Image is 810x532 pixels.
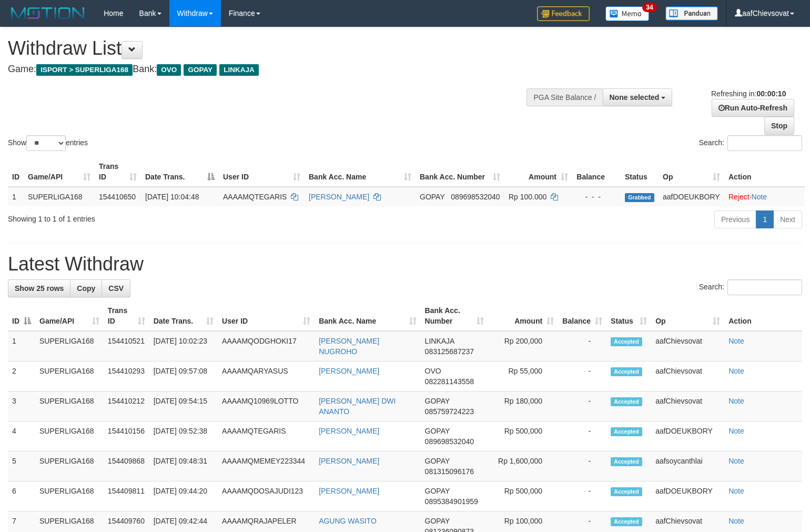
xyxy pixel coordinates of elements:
[149,362,218,392] td: [DATE] 09:57:08
[537,6,590,21] img: Feedback.jpg
[711,89,786,98] span: Refreshing in:
[572,157,621,187] th: Balance
[488,301,558,331] th: Amount: activate to sort column ascending
[35,392,104,421] td: SUPERLIGA168
[108,284,124,293] span: CSV
[558,392,606,421] td: -
[8,187,24,206] td: 1
[8,301,35,331] th: ID: activate to sort column descending
[558,362,606,392] td: -
[149,451,218,481] td: [DATE] 09:48:31
[35,451,104,481] td: SUPERLIGA168
[218,331,315,362] td: AAAAMQODGHOKI17
[104,451,149,481] td: 154409868
[35,362,104,392] td: SUPERLIGA168
[611,427,642,436] span: Accepted
[95,157,141,187] th: Trans ID: activate to sort column ascending
[319,457,379,465] a: [PERSON_NAME]
[99,193,136,201] span: 154410650
[8,362,35,392] td: 2
[425,337,454,345] span: LINKAJA
[728,367,744,375] a: Note
[625,193,654,202] span: Grabbed
[558,421,606,451] td: -
[35,301,104,331] th: Game/API: activate to sort column ascending
[218,392,315,421] td: AAAAMQ10969LOTTO
[425,487,450,495] span: GOPAY
[611,517,642,526] span: Accepted
[420,193,444,201] span: GOPAY
[8,392,35,421] td: 3
[728,193,750,201] a: Reject
[149,331,218,362] td: [DATE] 10:02:23
[421,301,489,331] th: Bank Acc. Number: activate to sort column ascending
[651,392,724,421] td: aafChievsovat
[145,193,199,201] span: [DATE] 10:04:48
[309,193,369,201] a: [PERSON_NAME]
[35,481,104,511] td: SUPERLIGA168
[219,64,259,76] span: LINKAJA
[70,279,102,297] a: Copy
[488,362,558,392] td: Rp 55,000
[104,481,149,511] td: 154409811
[15,284,64,293] span: Show 25 rows
[558,451,606,481] td: -
[8,209,330,224] div: Showing 1 to 1 of 1 entries
[773,210,802,228] a: Next
[149,421,218,451] td: [DATE] 09:52:38
[425,467,474,476] span: Copy 081315096176 to clipboard
[8,135,88,151] label: Show entries
[728,427,744,435] a: Note
[104,331,149,362] td: 154410521
[651,301,724,331] th: Op: activate to sort column ascending
[36,64,133,76] span: ISPORT > SUPERLIGA168
[319,397,396,416] a: [PERSON_NAME] DWI ANANTO
[606,301,651,331] th: Status: activate to sort column ascending
[504,157,572,187] th: Amount: activate to sort column ascending
[728,517,744,525] a: Note
[651,451,724,481] td: aafsoycanthlai
[425,437,474,446] span: Copy 089698532040 to clipboard
[104,362,149,392] td: 154410293
[651,481,724,511] td: aafDOEUKBORY
[651,421,724,451] td: aafDOEUKBORY
[642,3,656,12] span: 34
[724,187,805,206] td: ·
[714,210,756,228] a: Previous
[104,421,149,451] td: 154410156
[315,301,420,331] th: Bank Acc. Name: activate to sort column ascending
[8,481,35,511] td: 6
[319,367,379,375] a: [PERSON_NAME]
[576,192,616,202] div: - - -
[659,187,724,206] td: aafDOEUKBORY
[8,279,70,297] a: Show 25 rows
[558,301,606,331] th: Balance: activate to sort column ascending
[509,193,546,201] span: Rp 100.000
[724,157,805,187] th: Action
[319,517,377,525] a: AGUNG WASITO
[24,187,95,206] td: SUPERLIGA168
[141,157,219,187] th: Date Trans.: activate to sort column descending
[727,279,802,295] input: Search:
[219,157,305,187] th: User ID: activate to sort column ascending
[605,6,650,21] img: Button%20Memo.svg
[488,331,558,362] td: Rp 200,000
[77,284,95,293] span: Copy
[488,451,558,481] td: Rp 1,600,000
[425,517,450,525] span: GOPAY
[8,64,530,75] h4: Game: Bank:
[149,392,218,421] td: [DATE] 09:54:15
[218,451,315,481] td: AAAAMQMEMEY223344
[651,362,724,392] td: aafChievsovat
[699,135,802,151] label: Search:
[764,117,794,135] a: Stop
[756,210,774,228] a: 1
[425,397,450,405] span: GOPAY
[425,407,474,416] span: Copy 085759724223 to clipboard
[218,421,315,451] td: AAAAMQTEGARIS
[305,157,416,187] th: Bank Acc. Name: activate to sort column ascending
[712,99,794,117] a: Run Auto-Refresh
[24,157,95,187] th: Game/API: activate to sort column ascending
[724,301,802,331] th: Action
[425,367,441,375] span: OVO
